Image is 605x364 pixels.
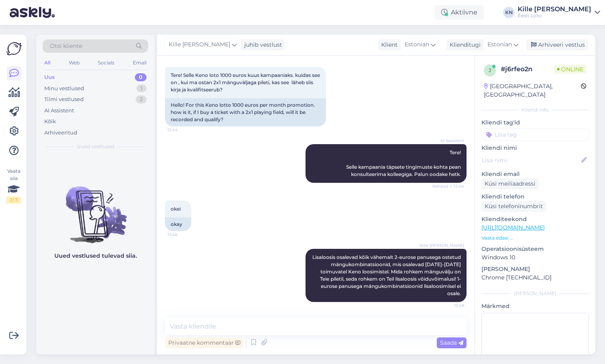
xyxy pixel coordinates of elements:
[435,5,484,20] div: Aktiivne
[487,40,512,49] span: Estonian
[482,156,580,165] input: Lisa nimi
[432,183,464,189] span: Nähtud ✓ 12:44
[165,337,244,348] div: Privaatne kommentaar
[6,196,21,204] div: 2 / 3
[54,252,137,260] p: Uued vestlused tulevad siia.
[131,58,148,68] div: Email
[481,192,589,201] p: Kliendi telefon
[165,98,326,126] div: Hello! For this Keno lotto 1000 euros per month promotion. how is it, if I buy a ticket with a 2x...
[484,82,581,99] div: [GEOGRAPHIC_DATA], [GEOGRAPHIC_DATA]
[44,85,84,93] div: Minu vestlused
[136,95,147,103] div: 2
[526,39,588,50] div: Arhiveeri vestlus
[489,67,491,73] span: j
[446,41,481,49] div: Klienditugi
[481,290,589,297] div: [PERSON_NAME]
[171,72,321,93] span: Tere! Selle Keno loto 1000 euros kuus kampaaniaks. kuidas see on , kui ma ostan 2x1 mänguväljaga ...
[481,253,589,262] p: Windows 10
[481,273,589,282] p: Chrome [TECHNICAL_ID]
[434,138,464,144] span: AI Assistent
[481,106,589,114] div: Kliendi info
[171,206,181,212] span: okei
[481,170,589,178] p: Kliendi email
[554,65,586,74] span: Online
[241,41,282,49] div: juhib vestlust
[518,6,600,19] a: Kille [PERSON_NAME]Eesti Loto
[135,73,147,81] div: 0
[44,118,56,126] div: Kõik
[44,107,74,115] div: AI Assistent
[481,128,589,141] input: Lisa tag
[481,144,589,152] p: Kliendi nimi
[481,234,589,242] p: Vaata edasi ...
[481,245,589,253] p: Operatsioonisüsteem
[518,6,591,12] div: Kille [PERSON_NAME]
[96,58,116,68] div: Socials
[481,224,545,231] a: [URL][DOMAIN_NAME]
[67,58,81,68] div: Web
[518,12,591,19] div: Eesti Loto
[481,118,589,127] p: Kliendi tag'id
[50,42,82,50] span: Otsi kliente
[44,95,84,103] div: Tiimi vestlused
[481,265,589,273] p: [PERSON_NAME]
[312,254,462,296] span: Lisaloosis osalevad kõik vähemalt 2-eurose panusega ostetud mängukombinatsioonid, mis osalevad [D...
[503,7,514,18] div: KN
[6,168,21,204] div: Vaata siia
[36,172,155,244] img: No chats
[405,40,429,49] span: Estonian
[77,143,114,150] span: Uued vestlused
[169,40,230,49] span: Kille [PERSON_NAME]
[165,217,191,231] div: okay
[6,41,22,56] img: Askly Logo
[419,242,464,248] span: Kille [PERSON_NAME]
[378,41,398,49] div: Klient
[167,127,198,133] span: 12:44
[481,302,589,310] p: Märkmed
[43,58,52,68] div: All
[136,85,147,93] div: 1
[481,178,539,189] div: Küsi meiliaadressi
[434,302,464,308] span: 12:48
[167,232,198,238] span: 12:46
[440,339,463,346] span: Saada
[44,129,77,137] div: Arhiveeritud
[481,201,546,212] div: Küsi telefoninumbrit
[501,64,554,74] div: # j6rfeo2n
[481,215,589,223] p: Klienditeekond
[44,73,55,81] div: Uus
